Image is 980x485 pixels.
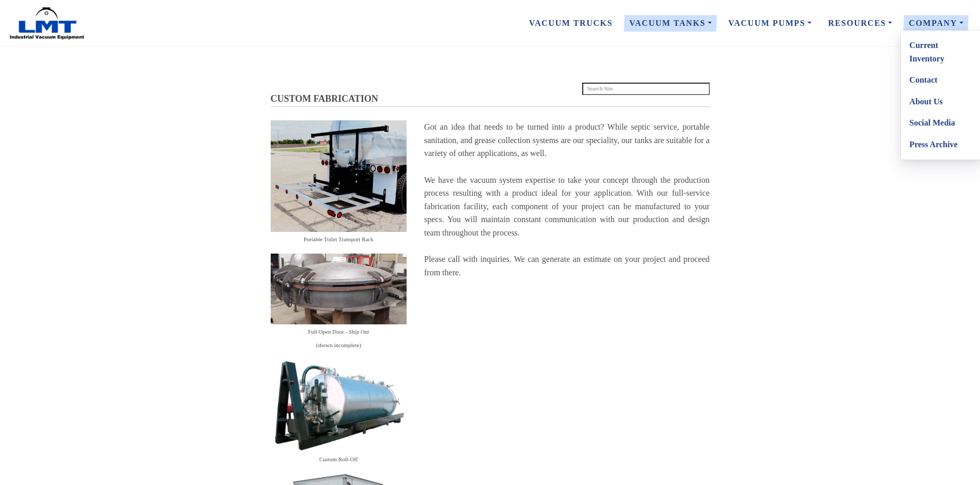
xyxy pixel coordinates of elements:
[820,12,900,34] a: Resources
[304,236,374,242] span: Portable Toilet Transport Rack
[271,120,407,232] img: Stacks Image 12495
[582,83,710,95] input: Search Site
[424,120,710,279] div: Got an idea that needs to be turned into a product? While septic service, portable sanitation, an...
[8,7,86,40] img: LMT
[521,12,621,34] a: Vacuum Trucks
[900,12,972,34] a: Company
[621,12,720,34] a: Vacuum Tanks
[720,12,820,34] a: Vacuum Pumps
[308,328,369,348] span: Full Open Door - Ship Out (shown incomplete)
[271,93,379,104] span: CUSTOM FABRICATION
[319,456,358,462] span: Custom Roll-Off
[271,359,407,451] img: Stacks Image 12491
[271,254,407,325] img: Stacks Image 12501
